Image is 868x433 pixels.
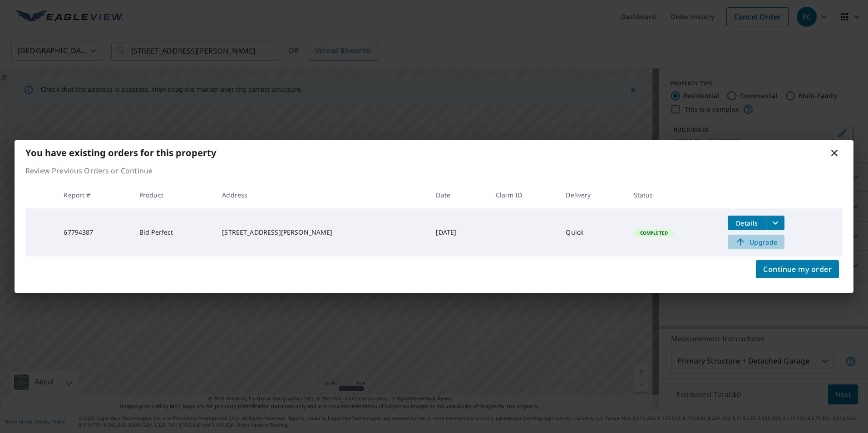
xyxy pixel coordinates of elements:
td: Bid Perfect [132,208,215,256]
button: filesDropdownBtn-67794387 [766,216,784,230]
th: Address [215,182,429,208]
span: Completed [635,230,673,236]
th: Delivery [558,182,626,208]
button: Continue my order [756,260,839,278]
td: 67794387 [56,208,132,256]
span: Details [733,219,760,227]
button: detailsBtn-67794387 [728,216,766,230]
th: Product [132,182,215,208]
div: [STREET_ADDRESS][PERSON_NAME] [222,228,421,237]
span: Continue my order [763,263,832,276]
td: [DATE] [429,208,488,256]
p: Review Previous Orders or Continue [25,165,843,176]
b: You have existing orders for this property [25,147,216,159]
th: Date [429,182,488,208]
span: Upgrade [733,236,779,247]
th: Status [626,182,721,208]
a: Upgrade [728,235,784,249]
th: Report # [56,182,132,208]
td: Quick [558,208,626,256]
th: Claim ID [488,182,558,208]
